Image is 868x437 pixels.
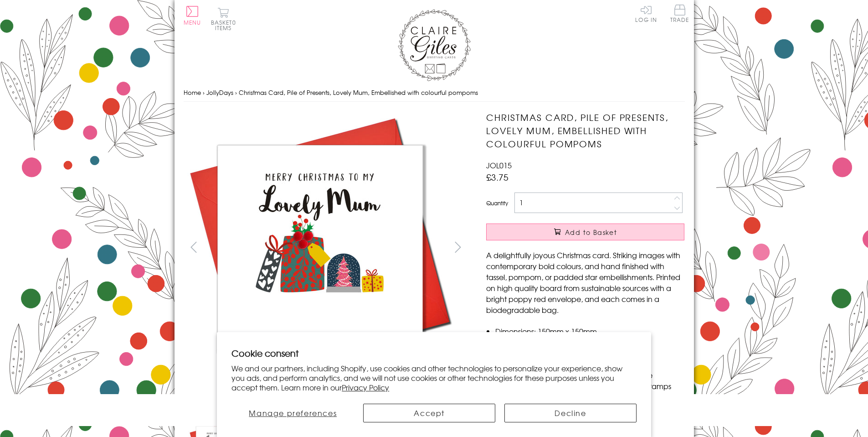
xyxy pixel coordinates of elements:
[486,171,508,183] span: £3.75
[215,18,236,32] span: 0 items
[486,224,684,240] button: Add to Basket
[184,6,201,25] button: Menu
[183,111,457,385] img: Christmas Card, Pile of Presents, Lovely Mum, Embellished with colourful pompoms
[184,237,204,257] button: prev
[211,7,236,31] button: Basket0 items
[486,160,512,171] span: JOL015
[468,111,741,385] img: Christmas Card, Pile of Presents, Lovely Mum, Embellished with colourful pompoms
[235,88,237,97] span: ›
[184,88,201,97] a: Home
[203,88,205,97] span: ›
[231,347,637,359] h2: Cookie consent
[447,237,468,257] button: next
[504,404,637,422] button: Decline
[398,9,471,81] img: Claire Giles Greetings Cards
[231,404,354,422] button: Manage preferences
[495,326,684,337] li: Dimensions: 150mm x 150mm
[184,83,685,102] nav: breadcrumbs
[239,88,478,97] span: Christmas Card, Pile of Presents, Lovely Mum, Embellished with colourful pompoms
[670,5,689,22] span: Trade
[184,18,201,26] span: Menu
[486,111,684,150] h1: Christmas Card, Pile of Presents, Lovely Mum, Embellished with colourful pompoms
[565,228,617,237] span: Add to Basket
[486,250,684,315] p: A delightfully joyous Christmas card. Striking images with contemporary bold colours, and hand fi...
[206,88,233,97] a: JollyDays
[635,5,657,22] a: Log In
[670,5,689,24] a: Trade
[486,199,508,207] label: Quantity
[363,404,495,422] button: Accept
[342,382,389,393] a: Privacy Policy
[249,407,337,418] span: Manage preferences
[231,364,637,392] p: We and our partners, including Shopify, use cookies and other technologies to personalize your ex...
